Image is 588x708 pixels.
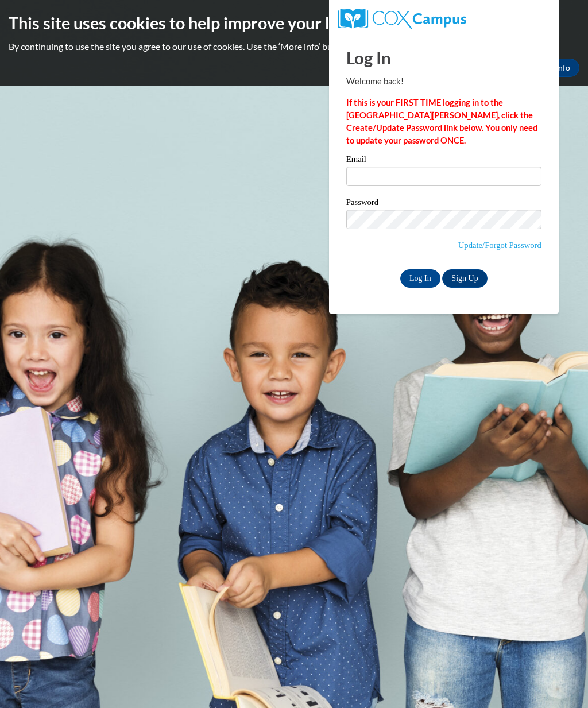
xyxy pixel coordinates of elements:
p: By continuing to use the site you agree to our use of cookies. Use the ‘More info’ button to read... [9,40,579,53]
label: Email [346,155,541,167]
a: Update/Forgot Password [458,241,541,250]
p: Welcome back! [346,75,541,88]
h2: This site uses cookies to help improve your learning experience. [9,11,579,34]
h1: Log In [346,46,541,69]
a: Sign Up [442,269,487,288]
strong: If this is your FIRST TIME logging in to the [GEOGRAPHIC_DATA][PERSON_NAME], click the Create/Upd... [346,98,537,145]
label: Password [346,198,541,210]
iframe: Button to launch messaging window [542,662,579,699]
input: Log In [400,269,440,288]
img: COX Campus [338,9,466,29]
